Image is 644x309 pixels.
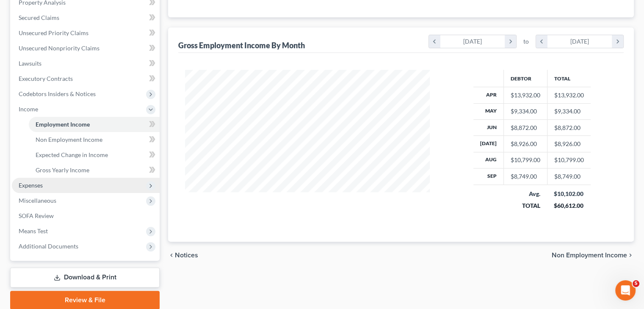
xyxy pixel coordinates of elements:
div: Gross Employment Income By Month [178,40,305,50]
i: chevron_left [168,252,175,259]
div: Avg. [510,190,540,198]
span: Executory Contracts [19,75,73,82]
span: to [523,37,529,46]
a: SOFA Review [12,208,160,223]
div: $13,932.00 [511,91,540,99]
span: Additional Documents [19,243,78,250]
div: $9,334.00 [511,107,540,116]
th: Apr [473,87,504,103]
span: Income [19,105,38,113]
div: $60,612.00 [554,201,584,210]
a: Expected Change in Income [29,147,160,163]
iframe: Intercom live chat [615,280,636,301]
span: 5 [633,280,639,287]
a: Download & Print [10,268,160,287]
span: Non Employment Income [552,252,627,259]
div: TOTAL [510,201,540,210]
span: Gross Yearly Income [36,166,89,174]
span: Notices [175,252,198,259]
span: Secured Claims [19,14,59,21]
a: Gross Yearly Income [29,163,160,178]
td: $10,799.00 [547,152,591,168]
div: $10,102.00 [554,190,584,198]
th: May [473,103,504,119]
span: Lawsuits [19,60,41,67]
span: Miscellaneous [19,197,56,204]
span: SOFA Review [19,212,54,219]
th: Debtor [503,70,547,87]
th: [DATE] [473,136,504,152]
a: Lawsuits [12,56,160,71]
th: Total [547,70,591,87]
th: Sep [473,168,504,185]
span: Unsecured Priority Claims [19,29,88,36]
td: $8,749.00 [547,168,591,185]
div: $8,926.00 [511,140,540,148]
span: Non Employment Income [36,136,102,143]
div: $10,799.00 [511,156,540,164]
span: Unsecured Nonpriority Claims [19,44,100,52]
a: Employment Income [29,117,160,132]
a: Unsecured Priority Claims [12,25,160,41]
span: Employment Income [36,121,90,128]
div: $8,749.00 [511,172,540,181]
button: chevron_left Notices [168,252,198,259]
span: Means Test [19,227,48,235]
i: chevron_right [627,252,634,259]
i: chevron_right [505,35,516,48]
div: [DATE] [440,35,505,48]
div: $8,872.00 [511,124,540,132]
td: $8,872.00 [547,119,591,135]
td: $8,926.00 [547,136,591,152]
span: Expenses [19,182,43,189]
a: Non Employment Income [29,132,160,147]
i: chevron_left [536,35,547,48]
a: Unsecured Nonpriority Claims [12,41,160,56]
th: Aug [473,152,504,168]
a: Secured Claims [12,10,160,25]
i: chevron_left [429,35,440,48]
td: $13,932.00 [547,87,591,103]
a: Executory Contracts [12,71,160,86]
span: Codebtors Insiders & Notices [19,90,96,97]
div: [DATE] [547,35,612,48]
button: Non Employment Income chevron_right [552,252,634,259]
i: chevron_right [612,35,623,48]
th: Jun [473,119,504,135]
span: Expected Change in Income [36,151,108,158]
td: $9,334.00 [547,103,591,119]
